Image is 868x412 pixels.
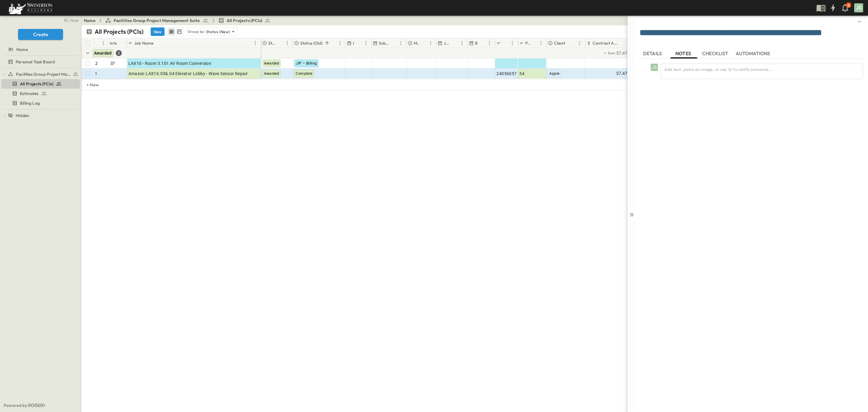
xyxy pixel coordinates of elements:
[151,27,165,36] button: New
[96,40,103,46] button: Sort
[94,38,109,48] div: #
[643,51,663,56] span: DETAILS
[128,60,212,66] span: LAX10 - Room 3.101 AV Room Conversion
[227,17,262,24] span: All Projects (PCIs)
[128,71,248,77] span: Amazon LAX10.03&.04 Elevator Lobby - Wave Sensor Repair
[675,51,692,56] span: NOTES
[84,17,274,24] nav: breadcrumbs
[324,40,330,46] button: Sort
[420,40,427,46] button: Sort
[95,71,97,77] p: 1
[854,3,863,12] div: JS
[252,40,259,47] button: Menu
[660,64,863,79] div: Add text, paste an image, or use '@' to notify someone...
[427,40,434,47] button: Menu
[362,40,370,47] button: Menu
[168,28,175,35] button: row view
[1,89,80,98] div: test
[856,18,863,25] button: sidedrawer-menu
[296,61,317,65] span: JIP – Billing
[356,40,362,46] button: Sort
[1,69,80,79] div: test
[95,60,98,66] p: 2
[264,61,279,65] span: Awarded
[277,40,284,46] button: Sort
[20,90,39,97] span: Estimates
[452,40,458,46] button: Sort
[134,40,153,46] p: Job Name
[848,3,850,8] p: 8
[116,50,122,56] div: 2
[20,100,40,106] span: Billing Log
[1,57,80,67] div: test
[284,40,291,47] button: Menu
[7,2,54,14] img: 6c363589ada0b36f064d841b69d3a419a338230e66bb0a533688fa5cc3e9e735.png
[414,40,419,46] p: Market
[86,82,90,88] p: + New
[475,40,478,46] p: Bid Due
[167,27,184,36] div: table view
[268,40,276,46] p: Status (New)
[94,51,112,55] span: Awarded
[300,40,322,46] p: Status (Old)
[109,38,127,48] div: Info
[110,35,117,52] div: Info
[16,59,55,65] span: Personal Task Board
[155,40,161,46] button: Sort
[69,17,79,23] span: close
[1,79,80,89] div: test
[353,40,354,46] p: Invite Date
[95,27,143,36] p: All Projects (PCIs)
[16,46,28,52] span: Home
[651,64,658,71] div: JS
[444,40,451,46] p: Job Walk Date
[702,51,730,56] span: CHECKLIST
[264,71,279,76] span: Awarded
[296,71,312,76] span: Complete
[397,40,404,47] button: Menu
[458,40,466,47] button: Menu
[18,29,63,40] button: Create
[16,113,29,119] span: Hidden
[188,29,205,35] p: Group by:
[114,17,200,24] span: Facilities Group Project Management Suite
[206,29,230,35] p: Status (New)
[84,17,96,24] a: Home
[16,71,71,77] span: Facilities Group Project Management Suite
[175,28,183,35] button: kanban view
[1,98,80,108] div: test
[379,40,389,46] p: Sub Bids Due
[391,40,397,46] button: Sort
[100,40,107,47] button: Menu
[336,40,344,47] button: Menu
[20,81,53,87] span: All Projects (PCIs)
[736,51,772,56] span: AUTOMATIONS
